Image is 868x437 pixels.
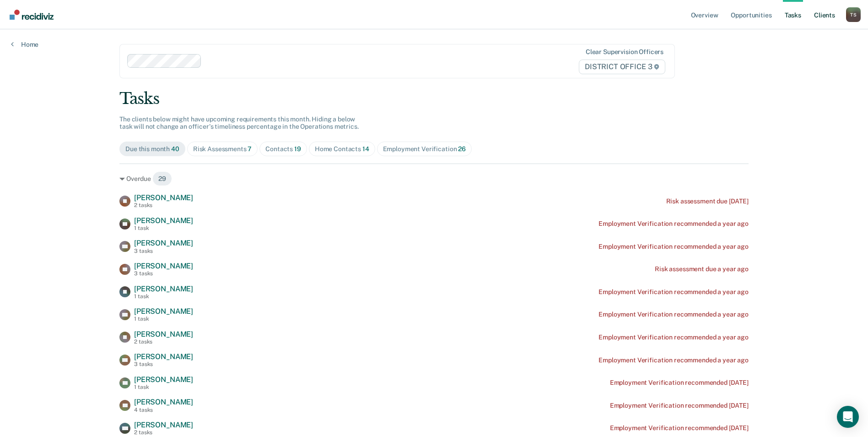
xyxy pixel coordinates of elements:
[598,311,749,318] div: Employment Verification recommended a year ago
[134,316,193,322] div: 1 task
[666,197,749,205] div: Risk assessment due [DATE]
[248,145,252,153] span: 7
[610,424,749,432] div: Employment Verification recommended [DATE]
[598,220,749,228] div: Employment Verification recommended a year ago
[134,339,193,345] div: 2 tasks
[134,398,193,406] span: [PERSON_NAME]
[134,407,193,413] div: 4 tasks
[134,284,193,293] span: [PERSON_NAME]
[383,145,466,153] div: Employment Verification
[134,225,193,231] div: 1 task
[119,89,749,108] div: Tasks
[610,402,749,410] div: Employment Verification recommended [DATE]
[119,171,749,186] div: Overdue 29
[610,379,749,387] div: Employment Verification recommended [DATE]
[846,7,861,22] div: T S
[171,145,179,153] span: 40
[10,10,54,20] img: Recidiviz
[655,265,749,273] div: Risk assessment due a year ago
[362,145,369,153] span: 14
[134,262,193,270] span: [PERSON_NAME]
[134,216,193,225] span: [PERSON_NAME]
[11,40,38,49] a: Home
[125,145,179,153] div: Due this month
[315,145,369,153] div: Home Contacts
[579,60,665,74] span: DISTRICT OFFICE 3
[134,202,193,208] div: 2 tasks
[134,421,193,429] span: [PERSON_NAME]
[119,115,359,131] span: The clients below might have upcoming requirements this month. Hiding a below task will not chang...
[837,406,859,428] div: Open Intercom Messenger
[598,356,749,364] div: Employment Verification recommended a year ago
[294,145,301,153] span: 19
[193,145,252,153] div: Risk Assessments
[134,293,193,300] div: 1 task
[134,375,193,384] span: [PERSON_NAME]
[134,330,193,339] span: [PERSON_NAME]
[598,333,749,341] div: Employment Verification recommended a year ago
[458,145,466,153] span: 26
[134,352,193,361] span: [PERSON_NAME]
[134,361,193,367] div: 3 tasks
[134,429,193,436] div: 2 tasks
[134,307,193,316] span: [PERSON_NAME]
[134,193,193,202] span: [PERSON_NAME]
[846,7,861,22] button: Profile dropdown button
[134,384,193,390] div: 1 task
[598,243,749,251] div: Employment Verification recommended a year ago
[134,248,193,254] div: 3 tasks
[152,171,172,186] span: 29
[586,48,663,56] div: Clear supervision officers
[134,270,193,277] div: 3 tasks
[598,288,749,296] div: Employment Verification recommended a year ago
[134,239,193,247] span: [PERSON_NAME]
[265,145,301,153] div: Contacts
